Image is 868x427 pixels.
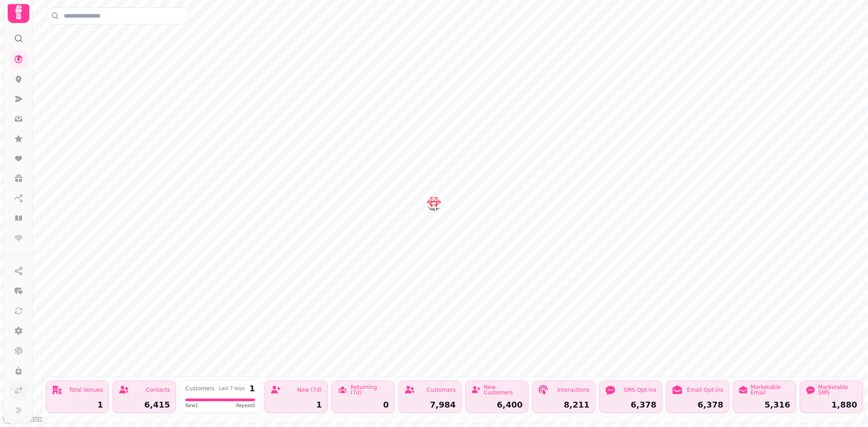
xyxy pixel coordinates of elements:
div: Marketable SMS [818,385,857,395]
div: New (7d) [297,387,322,393]
div: Marketable Email [750,385,790,395]
div: Customers [185,386,215,391]
span: Repeat 0 [236,402,255,409]
div: New Customers [484,385,523,395]
a: Mapbox logo [3,414,42,424]
div: Last 7 days [219,386,245,391]
div: 1 [270,401,322,409]
div: Total Venues [69,387,103,393]
div: 6,400 [471,401,523,409]
div: 8,211 [538,401,590,409]
div: 6,415 [118,401,170,409]
div: 7,984 [404,401,456,409]
div: Contacts [146,387,170,393]
div: 6,378 [672,401,723,409]
button: The Railbridge [427,197,441,211]
div: 6,378 [605,401,656,409]
div: 0 [337,401,389,409]
div: 1 [249,385,255,393]
div: Returning (7d) [350,385,389,395]
div: Customers [426,387,456,393]
span: New 1 [185,402,198,409]
div: 1,880 [806,401,857,409]
div: 1 [52,401,103,409]
div: SMS Opt-ins [623,387,656,393]
div: Interactions [557,387,590,393]
div: 5,316 [739,401,790,409]
div: Map marker [427,197,441,214]
div: Email Opt-ins [687,387,723,393]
